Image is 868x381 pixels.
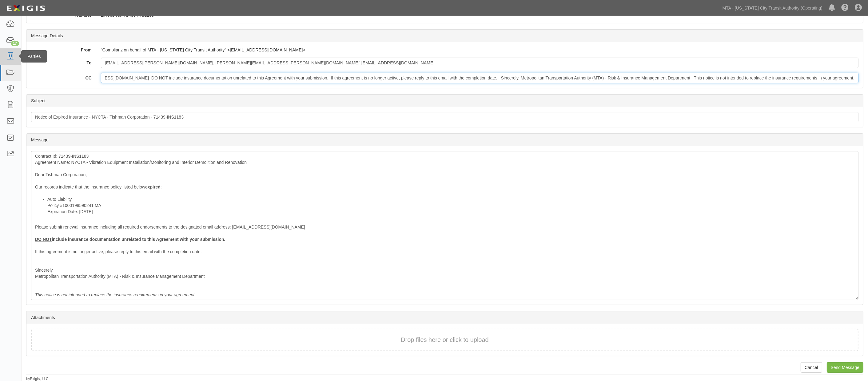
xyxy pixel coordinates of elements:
a: Exigis, LLC [30,377,49,381]
input: Separate multiple email addresses with a comma [101,73,858,83]
div: Attachments [26,311,863,324]
div: "Complianz on behalf of MTA - [US_STATE] City Transit Authority" <[EMAIL_ADDRESS][DOMAIN_NAME]> [96,47,863,53]
a: Cancel [801,362,822,373]
b: expired [145,184,161,189]
i: This notice is not intended to replace the insurance requirements in your agreement. [35,292,196,297]
strong: include insurance documentation unrelated to this Agreement with your submission. [35,237,225,242]
strong: From [81,47,92,52]
input: Separate multiple email addresses with a comma [101,58,858,68]
img: logo-5460c22ac91f19d4615b14bd174203de0afe785f0fc80cf4dbbc73dc1793850b.png [5,3,47,14]
a: MTA - [US_STATE] City Transit Authority (Operating) [719,2,826,14]
li: Auto Liability Policy #1000198590241 MA Expiration Date: [DATE] [47,196,854,215]
div: 17 [11,41,19,46]
label: CC [26,73,96,81]
button: Drop files here or click to upload [401,335,489,344]
div: Contract Id: 71439-INS1183 Agreement Name: NYCTA - Vibration Equipment Installation/Monitoring an... [31,151,858,300]
div: Message Details [26,30,863,42]
div: Message [26,134,863,146]
input: Send Message [827,362,863,373]
u: DO NOT [35,237,52,242]
div: Parties [21,50,47,63]
i: Help Center - Complianz [841,4,849,12]
label: To [26,58,96,66]
div: Subject [26,95,863,107]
